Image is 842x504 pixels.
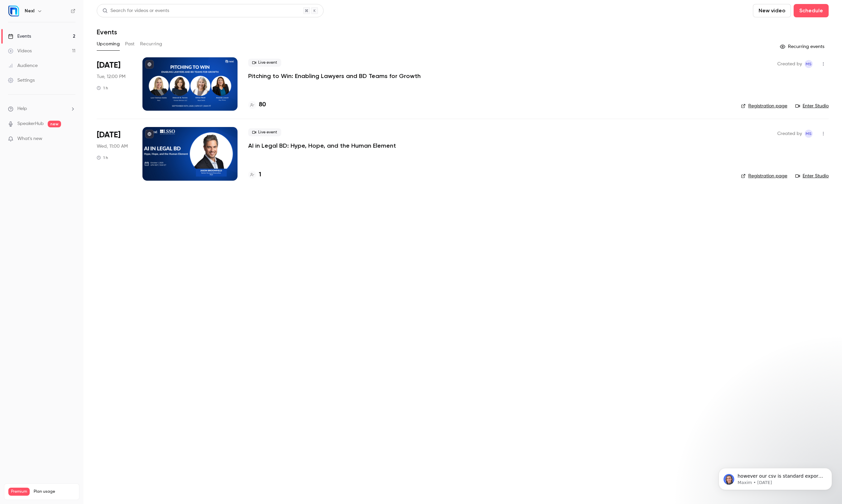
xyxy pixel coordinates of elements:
[97,127,132,180] div: Oct 1 Wed, 10:00 AM (America/Chicago)
[259,100,266,109] h4: 80
[248,170,261,179] a: 1
[97,60,120,71] span: [DATE]
[125,39,135,49] button: Past
[102,7,169,14] div: Search for videos or events
[34,489,75,494] span: Plan usage
[8,33,31,40] div: Events
[8,105,75,112] li: help-dropdown-opener
[753,4,791,17] button: New video
[709,454,842,501] iframe: Intercom notifications message
[806,60,812,68] span: MS
[8,488,30,496] span: Premium
[17,135,42,142] span: What's new
[248,59,281,67] span: Live event
[248,100,266,109] a: 80
[795,173,829,179] a: Enter Studio
[97,155,108,160] div: 1 h
[741,103,787,109] a: Registration page
[777,130,802,138] span: Created by
[97,85,108,91] div: 1 h
[17,120,44,127] a: SpeakerHub
[248,128,281,136] span: Live event
[259,170,261,179] h4: 1
[805,60,813,68] span: Melissa Strauss
[8,48,32,54] div: Videos
[777,41,829,52] button: Recurring events
[140,39,162,49] button: Recurring
[97,57,132,111] div: Sep 16 Tue, 11:00 AM (America/Chicago)
[777,60,802,68] span: Created by
[805,130,813,138] span: Melissa Strauss
[97,39,120,49] button: Upcoming
[806,130,812,138] span: MS
[8,62,38,69] div: Audience
[794,4,829,17] button: Schedule
[97,73,125,80] span: Tue, 12:00 PM
[97,130,120,140] span: [DATE]
[67,136,75,142] iframe: Noticeable Trigger
[795,103,829,109] a: Enter Studio
[48,121,61,127] span: new
[17,105,27,112] span: Help
[25,8,34,14] h6: Nexl
[8,6,19,16] img: Nexl
[741,173,787,179] a: Registration page
[8,77,35,84] div: Settings
[97,143,128,150] span: Wed, 11:00 AM
[248,142,396,150] a: AI in Legal BD: Hype, Hope, and the Human Element
[248,72,421,80] a: Pitching to Win: Enabling Lawyers and BD Teams for Growth
[97,28,117,36] h1: Events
